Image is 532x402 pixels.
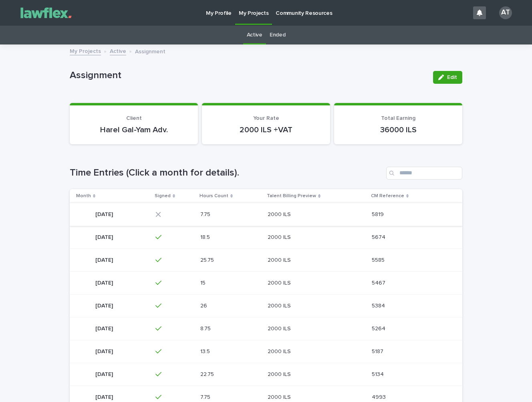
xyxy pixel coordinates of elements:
span: Total Earning [381,115,415,121]
p: 2000 ILS [268,255,292,264]
p: 7.75 [200,392,212,401]
p: 5187 [372,347,385,355]
p: 2000 ILS [268,347,292,355]
p: CM Reference [371,192,404,200]
div: AT [499,6,512,19]
p: [DATE] [95,232,115,241]
p: 5819 [372,210,385,218]
a: Active [247,26,262,44]
tr: [DATE][DATE] 7.757.75 2000 ILS2000 ILS 58195819 [70,203,462,226]
p: 8.75 [200,324,212,332]
tr: [DATE][DATE] 8.758.75 2000 ILS2000 ILS 52645264 [70,317,462,340]
p: 13.5 [200,347,212,355]
p: 2000 ILS [268,210,292,218]
a: Ended [270,26,285,44]
p: Talent Billing Preview [267,192,316,200]
p: [DATE] [95,278,115,287]
p: 5467 [372,278,387,287]
p: 5384 [372,301,387,309]
p: Month [76,192,91,200]
p: 26 [200,301,209,309]
img: Gnvw4qrBSHOAfo8VMhG6 [16,5,76,21]
p: 2000 ILS [268,232,292,241]
p: 36000 ILS [344,125,453,135]
input: Search [386,167,462,180]
p: Assignment [135,46,165,55]
p: Harel Gal-Yam Adv. [79,125,188,135]
a: My Projects [70,46,101,55]
p: 2000 ILS [268,392,292,401]
p: [DATE] [95,255,115,264]
p: 2000 ILS +VAT [212,125,320,135]
p: 5674 [372,232,387,241]
p: 2000 ILS [268,301,292,309]
p: 5134 [372,370,385,378]
p: [DATE] [95,347,115,355]
a: Active [110,46,126,55]
p: [DATE] [95,370,115,378]
p: [DATE] [95,324,115,332]
tr: [DATE][DATE] 1515 2000 ILS2000 ILS 54675467 [70,271,462,294]
p: 5585 [372,255,386,264]
p: Signed [155,192,171,200]
p: 2000 ILS [268,370,292,378]
tr: [DATE][DATE] 22.7522.75 2000 ILS2000 ILS 51345134 [70,363,462,386]
p: 2000 ILS [268,278,292,287]
span: Your Rate [253,115,279,121]
p: 15 [200,278,207,287]
span: Client [126,115,142,121]
button: Edit [433,71,462,84]
p: 2000 ILS [268,324,292,332]
p: 5264 [372,324,387,332]
p: Assignment [70,70,427,81]
p: [DATE] [95,392,115,401]
tr: [DATE][DATE] 18.518.5 2000 ILS2000 ILS 56745674 [70,226,462,248]
h1: Time Entries (Click a month for details). [70,167,383,179]
tr: [DATE][DATE] 25.7525.75 2000 ILS2000 ILS 55855585 [70,248,462,271]
p: 22.75 [200,370,216,378]
p: 7.75 [200,210,212,218]
span: Edit [447,75,457,80]
p: Hours Count [199,192,228,200]
tr: [DATE][DATE] 2626 2000 ILS2000 ILS 53845384 [70,294,462,317]
p: 4993 [372,392,387,401]
tr: [DATE][DATE] 13.513.5 2000 ILS2000 ILS 51875187 [70,340,462,363]
p: [DATE] [95,301,115,309]
p: 25.75 [200,255,216,264]
p: 18.5 [200,232,212,241]
p: [DATE] [95,210,115,218]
